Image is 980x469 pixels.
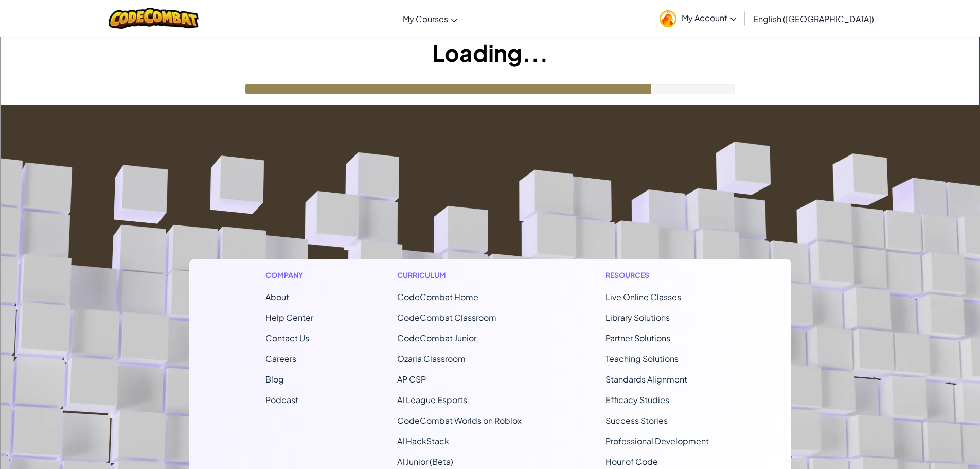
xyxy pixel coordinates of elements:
a: English ([GEOGRAPHIC_DATA]) [748,5,879,32]
a: My Courses [398,5,462,32]
span: English ([GEOGRAPHIC_DATA]) [753,13,874,24]
span: My Account [682,12,737,23]
a: My Account [654,2,742,34]
img: avatar [660,10,676,27]
img: CodeCombat logo [109,8,199,29]
span: My Courses [403,13,448,24]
